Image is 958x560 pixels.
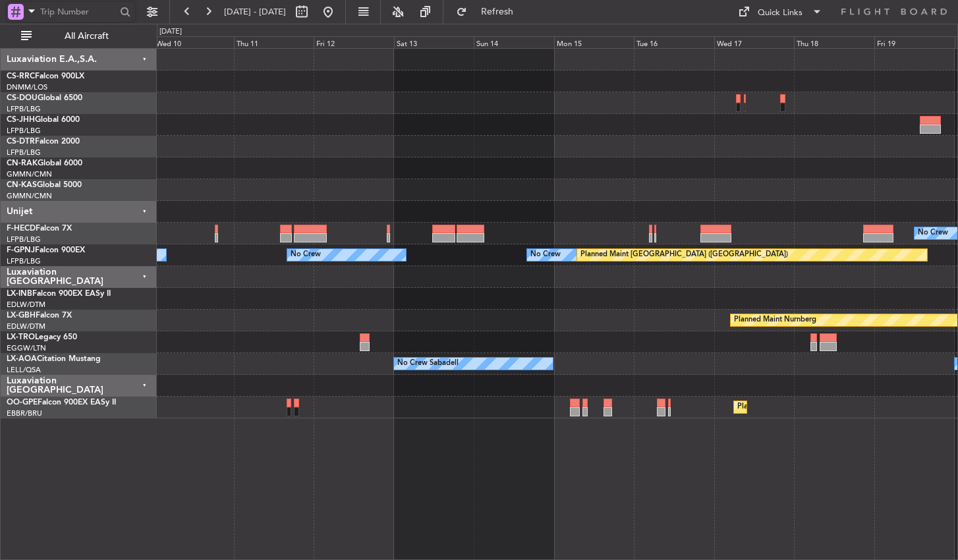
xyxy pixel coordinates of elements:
[7,225,72,233] a: F-HECDFalcon 7X
[7,82,47,92] a: DNMM/LOS
[14,26,143,47] button: All Aircraft
[7,94,38,102] span: CS-DOU
[7,126,41,136] a: LFPB/LBG
[7,72,84,80] a: CS-RRCFalcon 900LX
[7,333,77,341] a: LX-TROLegacy 650
[731,1,829,22] button: Quick Links
[7,399,38,406] span: OO-GPE
[7,138,80,146] a: CS-DTRFalcon 2000
[7,343,46,353] a: EGGW/LTN
[470,7,525,16] span: Refresh
[7,94,82,102] a: CS-DOUGlobal 6500
[7,159,38,167] span: CN-RAK
[394,36,474,48] div: Sat 13
[154,36,234,48] div: Wed 10
[7,191,52,201] a: GMMN/CMN
[40,2,116,22] input: Trip Number
[7,312,72,320] a: LX-GBHFalcon 7X
[7,355,37,363] span: LX-AOA
[7,181,37,189] span: CN-KAS
[554,36,634,48] div: Mon 15
[7,104,41,114] a: LFPB/LBG
[7,246,35,254] span: F-GPNJ
[7,365,41,375] a: LELL/QSA
[7,290,111,298] a: LX-INBFalcon 900EX EASy II
[7,169,52,179] a: GMMN/CMN
[714,36,795,48] div: Wed 17
[7,116,80,124] a: CS-JHHGlobal 6000
[7,116,35,124] span: CS-JHH
[634,36,714,48] div: Tue 16
[7,159,82,167] a: CN-RAKGlobal 6000
[7,322,45,331] a: EDLW/DTM
[159,26,182,38] div: [DATE]
[397,354,459,374] div: No Crew Sabadell
[224,6,286,18] span: [DATE] - [DATE]
[7,312,36,320] span: LX-GBH
[7,300,45,310] a: EDLW/DTM
[474,36,554,48] div: Sun 14
[7,181,82,189] a: CN-KASGlobal 5000
[314,36,394,48] div: Fri 12
[874,36,955,48] div: Fri 19
[758,7,803,20] div: Quick Links
[291,245,321,265] div: No Crew
[7,72,35,80] span: CS-RRC
[7,148,41,157] a: LFPB/LBG
[7,256,41,266] a: LFPB/LBG
[34,32,139,41] span: All Aircraft
[7,399,116,406] a: OO-GPEFalcon 900EX EASy II
[234,36,314,48] div: Thu 11
[7,290,32,298] span: LX-INB
[734,310,816,330] div: Planned Maint Nurnberg
[7,235,41,244] a: LFPB/LBG
[7,225,36,233] span: F-HECD
[7,246,85,254] a: F-GPNJFalcon 900EX
[794,36,874,48] div: Thu 18
[530,245,561,265] div: No Crew
[7,333,35,341] span: LX-TRO
[7,355,101,363] a: LX-AOACitation Mustang
[7,138,35,146] span: CS-DTR
[450,1,529,22] button: Refresh
[580,245,788,265] div: Planned Maint [GEOGRAPHIC_DATA] ([GEOGRAPHIC_DATA])
[918,223,948,243] div: No Crew
[7,408,42,418] a: EBBR/BRU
